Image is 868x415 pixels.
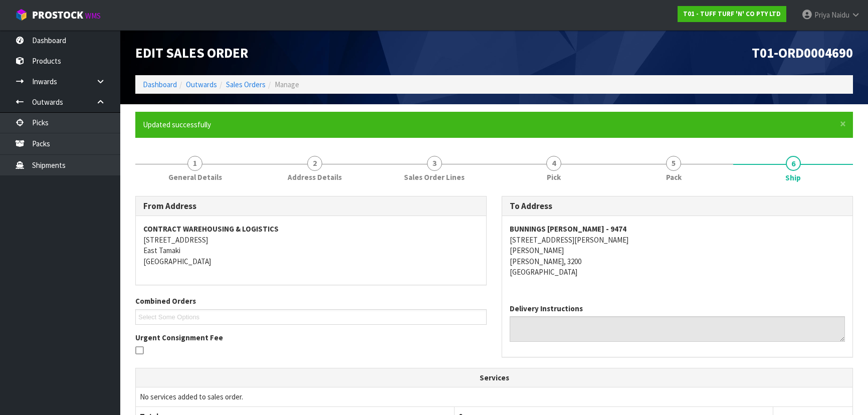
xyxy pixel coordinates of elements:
span: T01-ORD0004690 [752,44,853,61]
label: Combined Orders [135,296,196,306]
span: General Details [168,172,222,182]
span: 2 [307,156,322,171]
span: 4 [546,156,561,171]
span: Updated successfully [143,120,211,129]
span: Sales Order Lines [404,172,465,182]
a: Outwards [186,80,217,89]
span: Edit Sales Order [135,44,248,61]
span: Priya [814,10,830,20]
span: 5 [666,156,681,171]
h3: From Address [143,201,479,211]
strong: T01 - TUFF TURF 'N' CO PTY LTD [683,10,781,18]
label: Urgent Consignment Fee [135,332,223,343]
span: Pick [547,172,561,182]
strong: BUNNINGS [PERSON_NAME] - 9474 [510,224,626,234]
span: Ship [785,172,801,183]
a: Sales Orders [226,80,266,89]
a: T01 - TUFF TURF 'N' CO PTY LTD [678,6,786,22]
span: Manage [275,80,299,89]
h3: To Address [510,201,845,211]
span: × [840,117,846,131]
span: 1 [187,156,202,171]
span: ProStock [32,9,83,22]
span: 6 [786,156,801,171]
span: Address Details [288,172,342,182]
a: Dashboard [143,80,177,89]
td: No services added to sales order. [136,387,852,406]
span: Pack [666,172,682,182]
th: Services [136,368,852,387]
address: [STREET_ADDRESS] East Tamaki [GEOGRAPHIC_DATA] [143,224,479,267]
label: Delivery Instructions [510,303,583,314]
img: cube-alt.png [15,9,28,21]
strong: CONTRACT WAREHOUSING & LOGISTICS [143,224,279,234]
address: [STREET_ADDRESS][PERSON_NAME] [PERSON_NAME] [PERSON_NAME], 3200 [GEOGRAPHIC_DATA] [510,224,845,277]
span: Naidu [831,10,849,20]
span: 3 [427,156,442,171]
small: WMS [85,11,101,21]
